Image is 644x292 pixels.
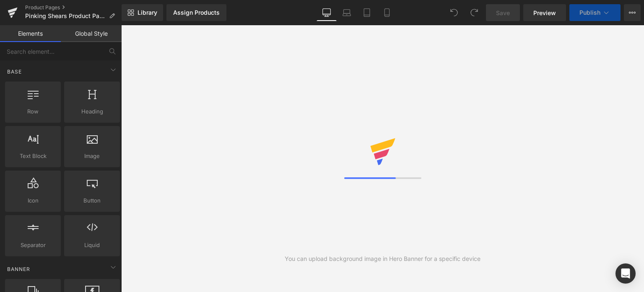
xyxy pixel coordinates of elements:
a: Tablet [357,4,377,21]
span: Liquid [67,241,117,250]
span: Heading [67,107,117,116]
a: Laptop [337,4,357,21]
span: Save [496,8,510,17]
a: New Library [122,4,163,21]
span: Library [138,9,157,16]
button: Undo [446,4,462,21]
span: Base [6,68,23,76]
span: Pinking Shears Product Page Final 1 [25,13,106,19]
div: Assign Products [173,9,220,16]
button: More [624,4,641,21]
span: Preview [533,8,556,17]
span: Image [67,152,117,160]
a: Preview [523,4,566,21]
span: Text Block [8,152,58,160]
span: Button [67,196,117,205]
span: Separator [8,241,58,250]
a: Desktop [317,4,337,21]
span: Banner [6,265,31,273]
button: Redo [466,4,483,21]
a: Product Pages [25,4,122,11]
a: Global Style [61,25,122,42]
span: Icon [8,196,58,205]
a: Mobile [377,4,397,21]
div: You can upload background image in Hero Banner for a specific device [285,254,480,263]
button: Publish [569,4,621,21]
span: Row [8,107,58,116]
span: Publish [579,9,600,16]
div: Open Intercom Messenger [615,263,636,284]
